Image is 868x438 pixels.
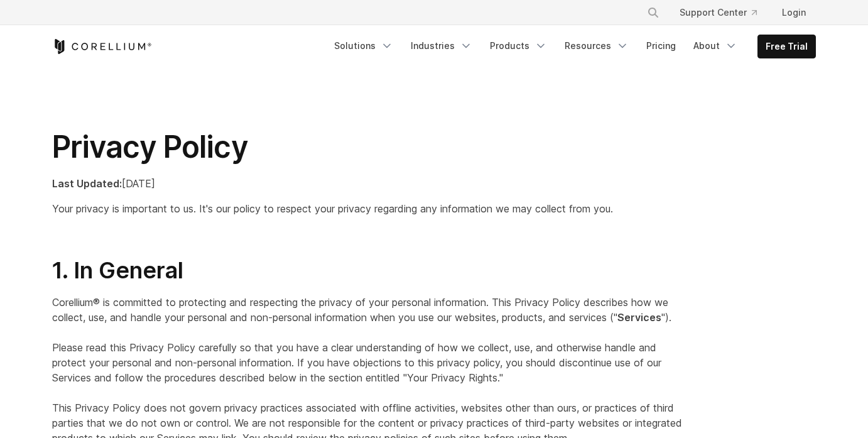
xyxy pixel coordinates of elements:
a: Resources [557,35,636,57]
p: Your privacy is important to us. It's our policy to respect your privacy regarding any informatio... [52,201,685,216]
a: Industries [403,35,480,57]
a: Corellium Home [52,39,152,54]
strong: Services [617,311,661,324]
div: Navigation Menu [327,35,816,58]
p: [DATE] [52,176,685,191]
a: Login [772,1,816,24]
div: Navigation Menu [632,1,816,24]
strong: Last Updated: [52,177,122,190]
button: Search [642,1,665,24]
h2: 1. In General [52,256,685,285]
h1: Privacy Policy [52,128,685,166]
a: About [686,35,745,57]
a: Free Trial [758,35,815,58]
a: Support Center [670,1,767,24]
a: Pricing [639,35,683,57]
a: Products [482,35,555,57]
a: Solutions [327,35,401,57]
